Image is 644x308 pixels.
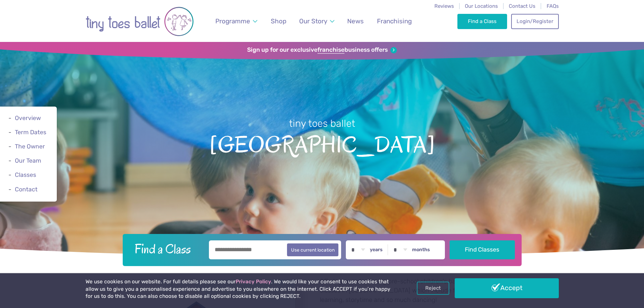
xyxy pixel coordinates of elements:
label: months [412,247,430,253]
a: Reviews [434,3,454,9]
a: Classes [15,172,36,179]
a: The Owner [15,143,45,150]
span: News [347,17,364,25]
a: Sign up for our exclusivefranchisebusiness offers [247,46,397,54]
a: FAQs [547,3,559,9]
a: Programme [212,13,260,29]
a: Find a Class [457,14,507,29]
span: [GEOGRAPHIC_DATA] [12,130,632,158]
a: Login/Register [511,14,558,29]
a: News [344,13,367,29]
a: Overview [15,115,41,121]
button: Use current location [287,243,339,256]
a: Privacy Policy [236,279,271,285]
small: tiny toes ballet [289,118,355,129]
span: Programme [215,17,250,25]
button: Find Classes [450,240,515,259]
a: Contact [15,186,38,193]
label: years [370,247,383,253]
a: Our Team [15,157,41,164]
a: Accept [455,278,559,298]
strong: franchise [317,46,344,54]
img: tiny toes ballet [86,4,194,39]
a: Contact Us [509,3,535,9]
a: Reject [417,282,449,294]
span: Our Story [299,17,327,25]
a: Our Story [296,13,337,29]
p: We use cookies on our website. For full details please see our . We would like your consent to us... [86,278,393,300]
h2: Find a Class [129,240,204,257]
a: Our Locations [465,3,498,9]
span: Shop [271,17,286,25]
a: Franchising [374,13,415,29]
a: Term Dates [15,129,46,136]
span: Franchising [377,17,412,25]
a: Shop [267,13,289,29]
